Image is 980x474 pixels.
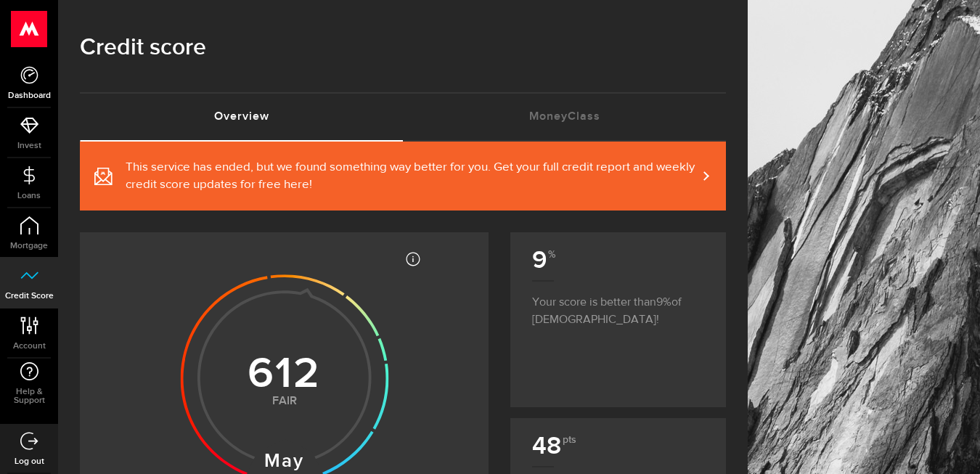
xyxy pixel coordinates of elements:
button: Open LiveChat chat widget [12,6,55,49]
b: 48 [532,431,575,461]
h1: Credit score [80,29,726,67]
a: Overview [80,94,403,140]
span: 9 [656,297,671,308]
a: MoneyClass [403,94,726,140]
p: Your score is better than of [DEMOGRAPHIC_DATA]! [532,280,704,329]
a: This service has ended, but we found something way better for you. Get your full credit report an... [80,142,726,211]
span: This service has ended, but we found something way better for you. Get your full credit report an... [126,159,697,194]
b: 9 [532,245,554,275]
ul: Tabs Navigation [80,92,726,142]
